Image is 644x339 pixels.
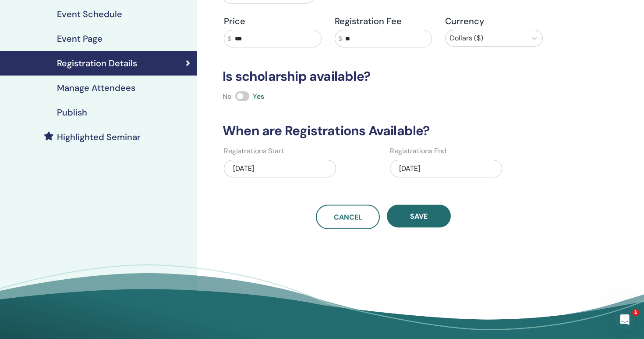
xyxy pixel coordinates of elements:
[632,309,639,316] span: 1
[217,69,549,84] h3: Is scholarship available?
[224,16,322,26] h4: Price
[228,34,231,43] span: $
[410,212,428,221] span: Save
[316,205,380,229] a: Cancel
[57,83,135,93] h4: Manage Attendees
[217,123,549,139] h3: When are Registrations Available?
[224,146,284,156] label: Registrations Start
[57,9,122,19] h4: Event Schedule
[390,146,446,156] label: Registrations End
[57,132,141,142] h4: Highlighted Seminar
[390,160,502,177] div: [DATE]
[445,16,543,26] h4: Currency
[253,92,264,101] span: Yes
[57,107,87,118] h4: Publish
[334,213,362,222] span: Cancel
[614,309,635,330] iframe: Intercom live chat
[223,92,232,101] span: No
[57,33,103,44] h4: Event Page
[224,160,336,177] div: [DATE]
[387,205,451,227] button: Save
[335,16,432,26] h4: Registration Fee
[57,58,137,69] h4: Registration Details
[339,34,342,43] span: $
